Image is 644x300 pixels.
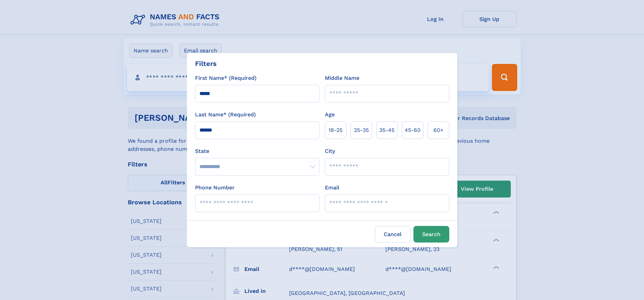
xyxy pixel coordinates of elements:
[375,226,411,243] label: Cancel
[325,74,359,82] label: Middle Name
[325,184,339,192] label: Email
[325,147,335,155] label: City
[329,126,342,134] span: 18‑25
[195,111,256,119] label: Last Name* (Required)
[195,59,217,69] div: Filters
[379,126,395,134] span: 35‑45
[195,147,319,155] label: State
[325,111,335,119] label: Age
[405,126,421,134] span: 45‑60
[433,126,444,134] span: 60+
[195,74,257,82] label: First Name* (Required)
[195,184,235,192] label: Phone Number
[413,226,449,243] button: Search
[354,126,369,134] span: 25‑35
